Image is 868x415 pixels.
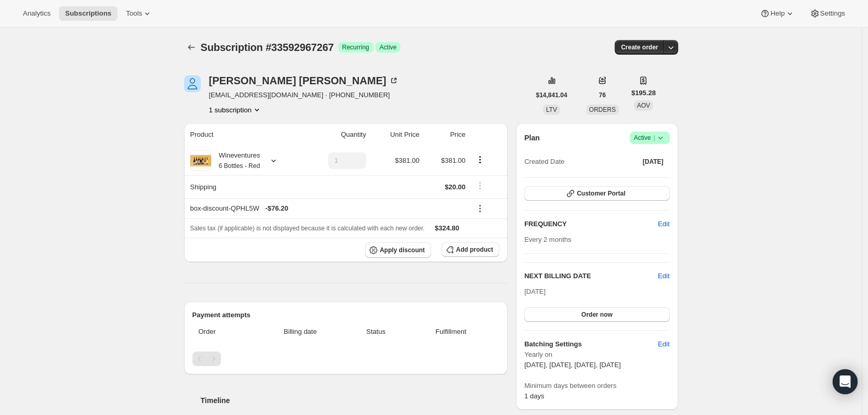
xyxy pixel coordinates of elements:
[524,186,669,201] button: Customer Portal
[524,339,658,349] h6: Batching Settings
[184,123,303,146] th: Product
[192,352,500,366] nav: Pagination
[190,203,466,214] div: box-discount-QPHL5W
[211,150,260,171] div: Wineventures
[643,158,664,166] span: [DATE]
[303,123,369,146] th: Quantity
[589,106,616,113] span: ORDERS
[637,154,670,169] button: [DATE]
[653,134,655,142] span: |
[536,91,567,99] span: $14,841.04
[219,162,260,170] small: 6 Bottles - Red
[615,40,664,55] button: Create order
[524,288,546,295] span: [DATE]
[621,43,658,51] span: Create order
[201,42,334,53] span: Subscription #33592967267
[524,349,669,360] span: Yearly on
[524,392,544,400] span: 1 days
[599,91,606,99] span: 76
[658,271,669,281] button: Edit
[201,395,508,406] h2: Timeline
[365,242,431,258] button: Apply discount
[577,189,625,198] span: Customer Portal
[342,43,369,51] span: Recurring
[637,102,650,109] span: AOV
[184,40,199,55] button: Subscriptions
[658,339,669,349] span: Edit
[652,216,676,232] button: Edit
[581,310,613,319] span: Order now
[833,369,858,394] div: Open Intercom Messenger
[593,88,612,102] button: 76
[184,175,303,198] th: Shipping
[631,88,656,98] span: $195.28
[257,327,343,337] span: Billing date
[190,225,425,232] span: Sales tax (if applicable) is not displayed because it is calculated with each new order.
[184,75,201,92] span: Douglas Gibson
[770,9,784,18] span: Help
[442,242,499,257] button: Add product
[546,106,557,113] span: LTV
[23,9,50,18] span: Analytics
[192,320,255,343] th: Order
[524,236,571,243] span: Every 2 months
[524,157,564,167] span: Created Date
[820,9,845,18] span: Settings
[395,157,420,164] span: $381.00
[435,224,459,232] span: $324.80
[804,6,851,21] button: Settings
[524,133,540,143] h2: Plan
[120,6,159,21] button: Tools
[380,246,425,254] span: Apply discount
[652,336,676,353] button: Edit
[409,327,493,337] span: Fulfillment
[369,123,423,146] th: Unit Price
[17,6,57,21] button: Analytics
[441,157,465,164] span: $381.00
[530,88,574,102] button: $14,841.04
[472,180,488,191] button: Shipping actions
[456,245,493,254] span: Add product
[209,105,262,115] button: Product actions
[349,327,403,337] span: Status
[634,133,666,143] span: Active
[59,6,118,21] button: Subscriptions
[524,361,620,369] span: [DATE], [DATE], [DATE], [DATE]
[472,154,488,165] button: Product actions
[265,203,288,214] span: - $76.20
[445,183,465,191] span: $20.00
[524,307,669,322] button: Order now
[754,6,801,21] button: Help
[423,123,469,146] th: Price
[192,310,500,320] h2: Payment attempts
[658,219,669,229] span: Edit
[524,271,658,281] h2: NEXT BILLING DATE
[209,90,399,100] span: [EMAIL_ADDRESS][DOMAIN_NAME] · [PHONE_NUMBER]
[524,219,658,229] h2: FREQUENCY
[209,75,399,86] div: [PERSON_NAME] [PERSON_NAME]
[524,381,669,391] span: Minimum days between orders
[126,9,142,18] span: Tools
[380,43,397,51] span: Active
[65,9,111,18] span: Subscriptions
